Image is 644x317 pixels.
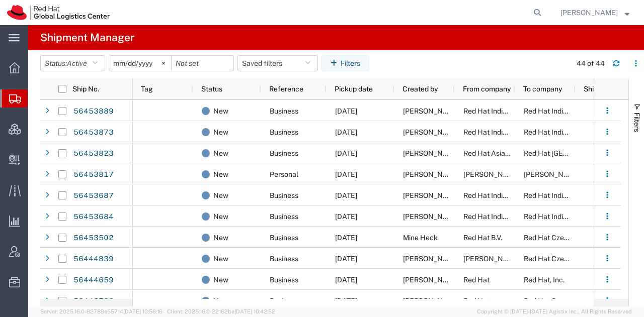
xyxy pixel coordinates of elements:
span: Red Hat India Private Limited [463,128,556,136]
span: Business [270,107,298,115]
span: Ship mode [584,85,617,93]
span: Business [270,149,298,157]
span: Red Hat B.V. [463,234,502,242]
span: Red Hat Czech s.r.o. [524,234,588,242]
span: New [213,143,228,164]
span: 08/11/2025 [335,191,357,199]
input: Not set [109,56,171,71]
span: To company [523,85,562,93]
span: New [213,269,228,290]
span: Red Hat Asia-Pacific Pty Ltd [463,149,554,157]
span: Jakob Meng [403,255,460,263]
span: 08/12/2025 [335,149,357,157]
span: Pickup date [335,85,373,93]
a: 56453687 [73,188,114,204]
span: Red Hat India Private Limited [524,128,616,136]
span: Mine Heck [403,234,438,242]
span: Business [270,297,298,305]
span: Business [270,213,298,221]
span: 08/13/2025 [335,297,357,305]
span: Red Hat [463,297,490,305]
span: Red Hat India Private Limited [524,213,616,221]
span: New [213,164,228,185]
span: Ambika Khanna [403,128,460,136]
span: New [213,206,228,227]
span: Red Hat India Private Limited [463,191,556,199]
span: New [213,100,228,122]
span: 08/11/2025 [335,128,357,136]
span: Ship No. [72,85,99,93]
span: Kiran Kumar N [403,149,467,157]
span: Red Hat India Private Limited [463,107,556,115]
a: 56444839 [73,251,114,267]
a: 56453823 [73,146,114,162]
span: Irshad Shaikh [403,213,460,221]
span: Red Hat New Zealand [524,149,623,157]
span: Red Hat India Private Limited [524,191,616,199]
a: 56444659 [73,272,114,288]
span: Cullen Grover [403,276,460,284]
span: Status [201,85,222,93]
span: New [213,185,228,206]
span: Jeffrey Kaufman [403,170,460,178]
span: New [213,122,228,143]
span: New [213,227,228,248]
a: 56442786 [73,293,114,309]
span: Marcin Sobczyk [403,297,460,305]
span: Red Hat [463,276,490,284]
button: Status:Active [40,55,105,71]
span: Business [270,191,298,199]
span: Jeffrey Kaufman [463,170,521,178]
span: 08/11/2025 [335,213,357,221]
img: logo [7,5,110,20]
span: Red Hat India Private Limited [524,107,616,115]
button: Filters [321,55,369,71]
div: 44 of 44 [577,58,605,69]
button: [PERSON_NAME] [560,7,630,19]
span: Copyright © [DATE]-[DATE] Agistix Inc., All Rights Reserved [477,307,632,316]
a: 56453889 [73,103,114,120]
h4: Shipment Manager [40,25,134,50]
span: Business [270,234,298,242]
span: Red Hat Czech s.r.o. [524,297,588,305]
span: Business [270,128,298,136]
span: Created by [403,85,438,93]
a: 56453684 [73,209,114,225]
a: 56453502 [73,230,114,246]
span: Red Hat Czech s.r.o. [524,255,588,263]
span: Reference [269,85,303,93]
span: Personal [270,170,298,178]
span: [DATE] 10:42:52 [234,308,275,314]
span: Business [270,255,298,263]
span: Red Hat, Inc. [524,276,565,284]
span: Irshad Shaikh [403,191,460,199]
span: Client: 2025.16.0-22162be [167,308,275,314]
a: 56453873 [73,125,114,141]
span: 08/22/2025 [335,255,357,263]
span: Kirk Newcross [560,7,618,18]
span: New [213,290,228,311]
span: Red Hat India Private Limited [463,213,556,221]
span: 08/11/2025 [335,170,357,178]
span: Jakob Meng [463,255,521,263]
a: 56453817 [73,167,114,183]
span: Filters [633,113,641,132]
span: 08/11/2025 [335,107,357,115]
span: Business [270,276,298,284]
span: Ambika Khanna [403,107,460,115]
span: Tag [141,85,153,93]
span: [DATE] 10:56:16 [123,308,163,314]
input: Not set [172,56,233,71]
span: New [213,248,228,269]
button: Saved filters [237,55,318,71]
span: 08/19/2025 [335,234,357,242]
span: From company [463,85,511,93]
span: 08/08/2025 [335,276,357,284]
span: Server: 2025.16.0-82789e55714 [40,308,163,314]
span: Richard Schindlbeck [524,170,581,178]
span: Active [67,59,87,67]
